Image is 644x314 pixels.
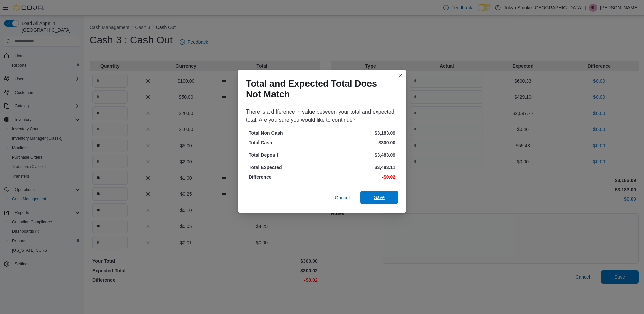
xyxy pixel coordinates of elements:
[249,152,321,158] p: Total Deposit
[360,191,398,204] button: Save
[335,194,350,201] span: Cancel
[246,108,398,124] div: There is a difference in value between your total and expected total. Are you sure you would like...
[249,174,321,180] p: Difference
[374,194,385,201] span: Save
[246,78,393,100] h1: Total and Expected Total Does Not Match
[323,164,395,171] p: $3,483.11
[323,139,395,146] p: $300.00
[323,152,395,158] p: $3,483.09
[249,139,321,146] p: Total Cash
[249,130,321,136] p: Total Non Cash
[332,191,352,205] button: Cancel
[323,174,395,180] p: -$0.02
[323,130,395,136] p: $3,183.09
[397,71,405,80] button: Closes this modal window
[249,164,321,171] p: Total Expected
